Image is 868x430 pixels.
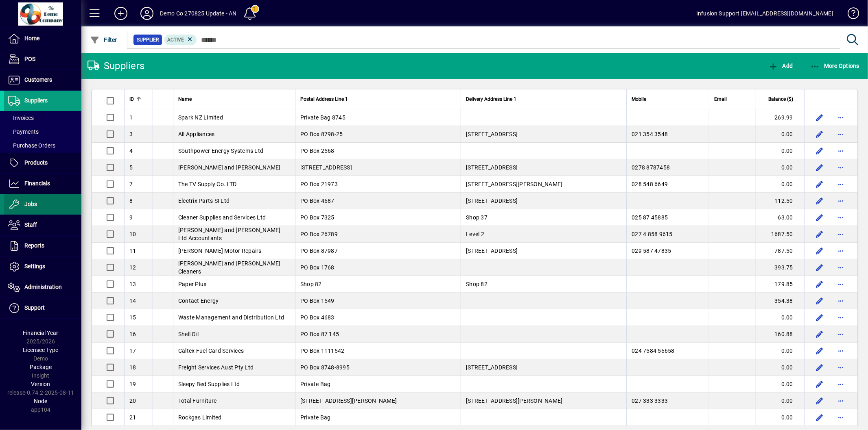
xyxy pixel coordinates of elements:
span: Waste Management and Distribution Ltd [178,314,284,321]
span: 028 548 6649 [632,181,668,187]
span: [STREET_ADDRESS] [300,164,352,171]
button: More options [834,128,847,141]
td: 0.00 [756,376,805,393]
button: More options [834,228,847,241]
a: Products [4,153,81,173]
a: POS [4,49,81,69]
span: Shell Oil [178,331,199,337]
button: More options [834,144,847,157]
button: Add [766,59,795,73]
span: [STREET_ADDRESS] [466,198,518,204]
td: 393.75 [756,259,805,276]
div: Name [178,95,290,104]
span: Reports [24,242,44,249]
button: Edit [813,261,826,274]
span: [STREET_ADDRESS][PERSON_NAME] [466,397,562,404]
span: Suppliers [24,97,48,104]
td: 160.88 [756,326,805,343]
button: More options [834,311,847,324]
button: More options [834,261,847,274]
span: Support [24,304,45,311]
span: 1 [129,114,133,121]
span: PO Box 7325 [300,214,335,221]
span: Shop 82 [300,281,322,287]
button: More options [834,278,847,291]
button: Edit [813,244,826,257]
span: Invoices [8,115,34,121]
span: PO Box 4683 [300,314,335,321]
span: [PERSON_NAME] Motor Repairs [178,248,262,254]
span: PO Box 1768 [300,264,335,271]
span: Jobs [24,201,37,207]
span: Shop 37 [466,214,488,221]
div: Infusion Support [EMAIL_ADDRESS][DOMAIN_NAME] [696,7,833,20]
td: 0.00 [756,359,805,376]
td: 0.00 [756,309,805,326]
div: Balance ($) [761,95,800,104]
span: 4 [129,148,133,154]
span: Caltex Fuel Card Services [178,347,244,354]
span: PO Box 4687 [300,198,335,204]
span: Contact Energy [178,298,219,304]
span: Delivery Address Line 1 [466,95,516,104]
td: 0.00 [756,126,805,143]
span: 14 [129,298,136,304]
span: 17 [129,347,136,354]
button: Edit [813,328,826,341]
a: Administration [4,277,81,298]
button: Edit [813,228,826,241]
span: 029 587 47835 [632,248,671,254]
span: Email [714,95,727,104]
button: Edit [813,111,826,124]
span: [PERSON_NAME] and [PERSON_NAME] Ltd Accountants [178,227,281,241]
span: Active [168,37,184,43]
span: Mobile [632,95,646,104]
div: Demo Co 270825 Update - AN [160,7,237,20]
div: ID [129,95,148,104]
span: Administration [24,284,62,290]
span: The TV Supply Co. LTD [178,181,236,187]
span: Home [24,35,39,41]
span: Name [178,95,192,104]
span: Level 2 [466,231,484,237]
td: 0.00 [756,176,805,193]
span: Cleaner Supplies and Services Ltd [178,214,266,221]
span: Node [34,398,48,404]
span: PO Box 2568 [300,148,335,154]
td: 1687.50 [756,226,805,243]
span: 18 [129,364,136,371]
button: Edit [813,211,826,224]
button: Edit [813,411,826,424]
button: More options [834,328,847,341]
a: Invoices [4,111,81,125]
span: [STREET_ADDRESS] [466,364,518,371]
span: Staff [24,222,37,228]
mat-chip: Activation Status: Active [164,35,197,45]
button: Edit [813,178,826,191]
span: Add [768,63,793,69]
span: Freight Services Aust Pty Ltd [178,364,254,371]
button: Edit [813,394,826,407]
span: 11 [129,248,136,254]
span: PO Box 26789 [300,231,338,237]
span: PO Box 87987 [300,248,338,254]
span: PO Box 8748-8995 [300,364,350,371]
button: Edit [813,361,826,374]
span: Version [31,381,50,387]
button: More options [834,294,847,307]
td: 0.00 [756,159,805,176]
span: 8 [129,198,133,204]
span: [STREET_ADDRESS] [466,248,518,254]
span: Filter [90,37,117,43]
span: Package [30,364,52,370]
span: Products [24,159,48,166]
span: 19 [129,381,136,387]
td: 787.50 [756,243,805,259]
button: Edit [813,128,826,141]
button: More options [834,211,847,224]
span: 10 [129,231,136,237]
button: More options [834,111,847,124]
a: Reports [4,236,81,256]
span: Shop 82 [466,281,488,287]
span: More Options [810,63,860,69]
